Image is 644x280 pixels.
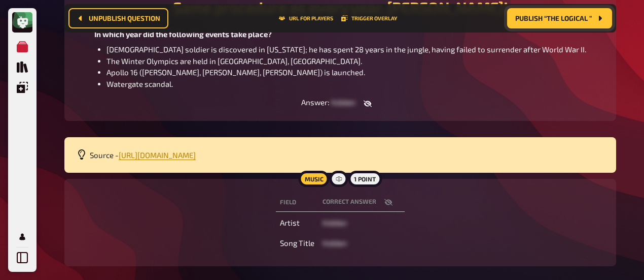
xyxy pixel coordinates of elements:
span: Apollo 16 ([PERSON_NAME], [PERSON_NAME], [PERSON_NAME]) is launched. [106,68,365,77]
div: Music [298,171,329,187]
button: Trigger Overlay [341,15,397,21]
span: [DEMOGRAPHIC_DATA] soldier is discovered in [US_STATE]; he has spent 28 years in the jungle, havi... [106,45,586,54]
a: Overlays [12,77,32,98]
button: Unpublish question [68,8,168,28]
th: correct answer [318,193,405,212]
th: Field [276,193,318,212]
div: Answer : [77,98,604,108]
span: Source - [90,150,119,160]
span: hidden [323,238,347,247]
td: Song Title [276,234,318,253]
td: Artist [276,214,318,232]
span: hidden [323,218,347,227]
span: hidden [331,98,355,107]
a: [URL][DOMAIN_NAME] [119,150,196,160]
span: In which year did the following events take place? [94,29,272,39]
button: Publish “The Logical ” [507,8,612,28]
span: Watergate scandal. [106,79,173,88]
a: My Account [12,227,32,247]
button: URL for players [279,15,333,21]
span: Publish “The Logical ” [515,15,592,22]
span: Unpublish question [89,15,160,22]
a: Quiz Library [12,57,32,77]
span: The Winter Olympics are held in [GEOGRAPHIC_DATA], [GEOGRAPHIC_DATA]. [106,56,362,66]
a: My Quizzes [12,37,32,57]
div: 1 point [348,171,382,187]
